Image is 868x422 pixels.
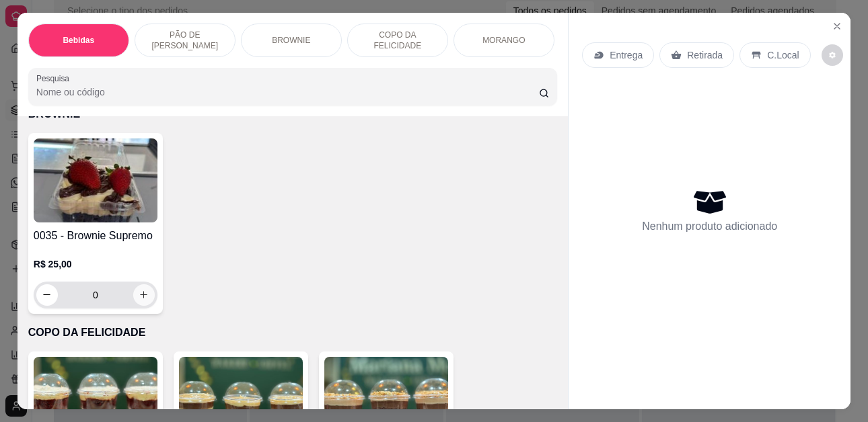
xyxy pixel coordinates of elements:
[272,35,310,46] p: BROWNIE
[642,218,777,235] p: Nenhum produto adicionado
[36,73,74,84] label: Pesquisa
[146,30,224,51] p: PÃO DE [PERSON_NAME]
[482,35,525,46] p: MORANGO
[36,85,539,99] input: Pesquisa
[359,30,437,51] p: COPO DA FELICIDADE
[34,228,157,244] h4: 0035 - Brownie Supremo
[34,138,157,222] img: product-image
[822,44,843,66] button: decrease-product-quantity
[767,48,799,62] p: C.Local
[133,284,155,306] button: increase-product-quantity
[36,284,58,306] button: decrease-product-quantity
[28,325,557,341] p: COPO DA FELICIDADE
[63,35,94,46] p: Bebidas
[826,15,848,37] button: Close
[34,257,157,271] p: R$ 25,00
[687,48,723,62] p: Retirada
[610,48,643,62] p: Entrega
